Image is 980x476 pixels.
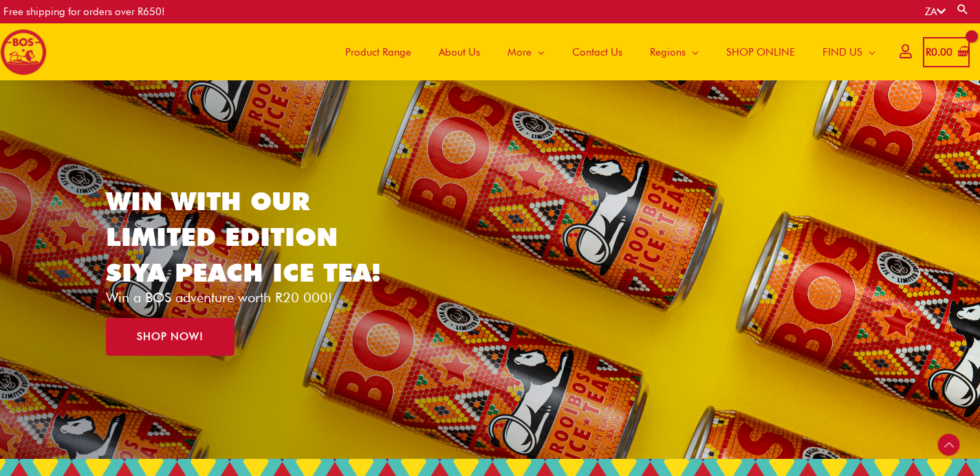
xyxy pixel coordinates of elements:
[106,318,235,356] a: SHOP NOW!
[558,23,636,80] a: Contact Us
[823,32,862,73] span: FIND US
[926,46,952,58] bdi: 0.00
[494,23,558,80] a: More
[923,37,970,68] a: View Shopping Cart, empty
[345,32,411,73] span: Product Range
[321,23,889,80] nav: Site Navigation
[726,32,795,73] span: SHOP ONLINE
[137,332,204,342] span: SHOP NOW!
[331,23,425,80] a: Product Range
[650,32,686,73] span: Regions
[712,23,809,80] a: SHOP ONLINE
[572,32,622,73] span: Contact Us
[926,46,931,58] span: R
[508,32,532,73] span: More
[925,5,946,18] a: ZA
[106,291,402,304] p: Win a BOS adventure worth R20 000!
[106,185,381,288] a: WIN WITH OUR LIMITED EDITION SIYA PEACH ICE TEA!
[425,23,494,80] a: About Us
[439,32,480,73] span: About Us
[956,3,970,16] a: Search button
[636,23,712,80] a: Regions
